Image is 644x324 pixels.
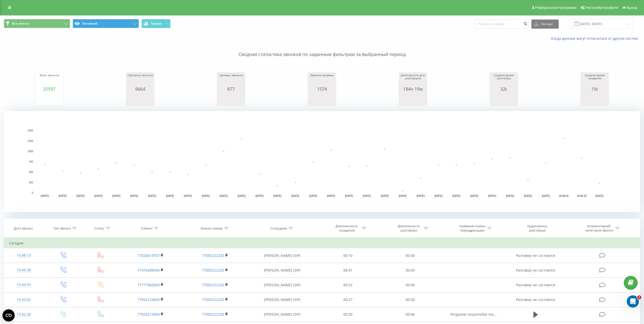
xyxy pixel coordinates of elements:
text: [DATE] [291,195,299,197]
a: 77005222220 [202,312,224,317]
svg: A chart. [582,91,607,107]
text: 250 [29,181,33,184]
span: Разговор не состоялся [516,268,555,273]
text: [DATE] [77,195,85,197]
text: [DATE] [524,195,532,197]
td: 00:41 [317,263,379,278]
a: 77777982669 [137,282,160,287]
td: [PERSON_NAME] (SIP) [247,263,317,278]
span: Разговор не состоялся [516,282,555,287]
div: Длительность разговора [395,224,422,233]
text: [DATE] [309,195,317,197]
div: 15:46:13 [9,251,39,260]
button: Все звонки [4,19,70,28]
a: 77025215894 [137,312,160,317]
text: [DATE] [94,195,102,197]
button: График [141,19,171,28]
td: 00:00 [379,248,441,263]
text: 500 [29,171,33,174]
div: Длительность ожидания [333,224,360,233]
svg: A chart. [218,91,244,107]
svg: A chart. [491,91,516,107]
text: [DATE] [595,195,604,197]
text: 1500 [28,129,33,132]
td: 00:00 [379,263,441,278]
div: 15:42:28 [9,310,39,319]
text: [DATE] [184,195,192,197]
text: [DATE] [434,195,443,197]
div: Сотрудник [270,226,287,231]
text: [DATE] [59,195,67,197]
button: Open CMP widget [3,309,15,321]
div: 19с [582,86,607,91]
div: Звонили впервые [309,74,335,86]
td: [PERSON_NAME] (SIP) [247,278,317,292]
svg: A chart. [309,91,335,107]
div: Комментарий/категория звонка [584,224,614,233]
svg: A chart. [400,91,426,107]
a: 77005222220 [202,282,224,287]
a: 77005222220 [202,297,224,302]
div: 15:43:02 [9,295,39,305]
span: Реферальная программа [535,6,576,10]
a: 77026619707 [137,253,160,258]
text: 18.08.25 [559,195,569,197]
text: [DATE] [542,195,550,197]
div: 32с [491,86,516,91]
a: 77005222220 [202,253,224,258]
span: Ringostat responsible ma... [450,312,497,317]
svg: A chart. [4,111,640,212]
text: 1250 [28,140,33,142]
text: 1000 [28,150,33,153]
span: Настройки профиля [585,6,618,10]
text: [DATE] [363,195,371,197]
td: 00:00 [379,278,441,292]
text: [DATE] [112,195,120,197]
div: 9664 [128,86,153,91]
text: [DATE] [470,195,478,197]
text: [DATE] [381,195,389,197]
svg: A chart. [37,91,62,107]
td: 00:20 [317,307,379,322]
td: Сегодня [4,238,640,248]
text: [DATE] [202,195,210,197]
td: [PERSON_NAME] (SIP) [247,292,317,307]
svg: A chart. [128,91,153,107]
a: Когда данные могут отличаться от других систем [551,36,640,41]
text: [DATE] [273,195,281,197]
div: Тип звонка [53,226,71,231]
text: 750 [29,160,33,163]
div: 20597 [37,86,62,91]
a: 77005222220 [202,268,224,273]
text: [DATE] [417,195,425,197]
text: [DATE] [256,195,264,197]
div: Принятых звонков [128,74,153,86]
td: 00:10 [317,248,379,263]
div: Название схемы переадресации [459,224,486,233]
td: [PERSON_NAME] (SIP) [247,307,317,322]
text: [DATE] [238,195,246,197]
a: 77474288904 [137,268,160,273]
iframe: Intercom live chat [627,295,639,308]
div: Целевых звонков [218,74,244,86]
text: [DATE] [41,195,49,197]
span: Выход [627,6,637,10]
button: Экспорт [531,20,559,29]
text: 19.08.25 [577,195,587,197]
td: [PERSON_NAME] (SIP) [247,248,317,263]
div: Всего звонков [37,74,62,86]
span: Все звонки [12,22,29,26]
text: [DATE] [399,195,407,197]
div: Среднее время разговора [491,74,516,86]
div: Среднее время ожидания [582,74,607,86]
input: Поиск по номеру [475,20,529,29]
text: [DATE] [130,195,138,197]
text: [DATE] [452,195,461,197]
text: [DATE] [488,195,496,197]
span: 1 [637,295,641,299]
td: 00:52 [317,278,379,292]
